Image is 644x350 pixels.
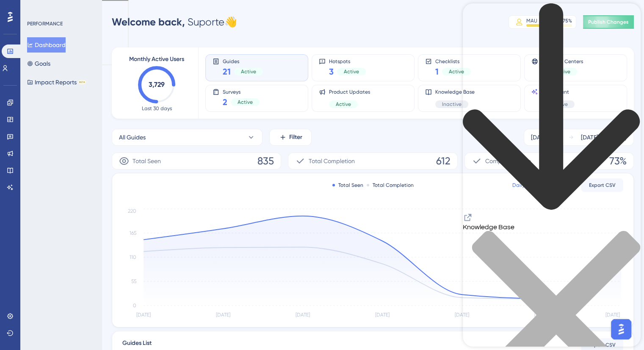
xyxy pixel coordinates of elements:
span: Active [449,68,464,75]
button: Open AI Assistant Launcher [3,3,23,23]
span: Active [336,101,351,108]
button: Dashboard [27,37,66,53]
div: BETA [78,80,86,84]
button: All Guides [112,129,263,146]
span: Knowledge Base [435,89,475,95]
tspan: [DATE] [216,312,230,318]
span: Active [344,68,359,75]
tspan: 55 [131,278,136,284]
span: Hotspots [329,58,366,64]
button: Goals [27,56,50,71]
div: Total Seen [332,182,363,189]
tspan: [DATE] [455,312,469,318]
div: PERFORMANCE [27,20,63,27]
button: Filter [269,129,312,146]
div: Total Completion [367,182,414,189]
text: 3,729 [149,81,165,89]
tspan: 220 [128,208,136,214]
span: Inactive [442,101,462,108]
button: Impact ReportsBETA [27,75,86,90]
span: Surveys [223,89,260,94]
span: 1 [435,66,439,78]
span: Total Completion [309,156,355,166]
tspan: [DATE] [375,312,390,318]
span: Filter [289,132,302,142]
span: Need Help? [20,2,53,12]
img: launcher-image-alternative-text [5,5,20,20]
span: Active [238,99,253,106]
span: Checklists [435,58,471,64]
span: 21 [223,66,231,78]
span: Welcome back, [112,16,185,28]
tspan: 0 [133,303,136,308]
tspan: 110 [130,254,136,260]
span: 612 [436,154,451,168]
tspan: [DATE] [136,312,151,318]
span: Product Updates [329,89,370,95]
span: 835 [257,154,274,168]
span: Total Seen [133,156,161,166]
span: Guides [223,58,263,64]
span: Active [241,68,256,75]
span: Last 30 days [142,105,172,112]
span: Monthly Active Users [129,54,184,64]
span: 2 [223,96,227,108]
span: 3 [329,66,334,78]
tspan: 165 [130,230,136,236]
span: All Guides [119,132,146,142]
tspan: [DATE] [296,312,310,318]
div: Suporte 👋 [112,15,237,29]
